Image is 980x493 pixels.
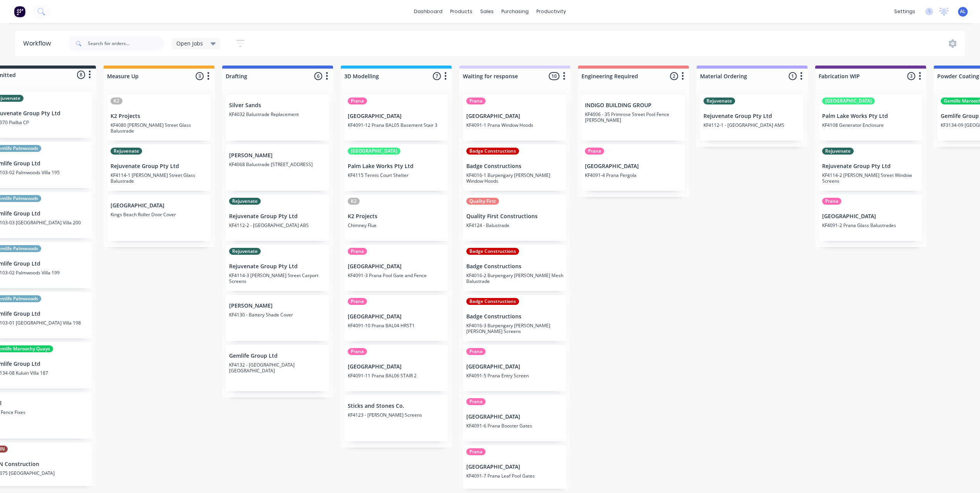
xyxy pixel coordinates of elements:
[582,94,685,141] div: INDIGO BUILDING GROUPKF4006 - 35 Primrose Street Pool Fence [PERSON_NAME]
[348,363,445,370] p: [GEOGRAPHIC_DATA]
[176,39,203,47] span: Open Jobs
[533,6,570,17] div: productivity
[466,213,563,220] p: Quality First Constructions
[466,363,563,370] p: [GEOGRAPHIC_DATA]
[822,148,854,155] div: Rejuvenate
[226,195,329,241] div: RejuvenateRejuvenate Group Pty LtdKF4112-2 - [GEOGRAPHIC_DATA] ABS
[23,39,55,48] div: Workflow
[348,113,445,119] p: [GEOGRAPHIC_DATA]
[466,313,563,320] p: Badge Constructions
[229,353,326,359] p: Gemlife Group Ltd
[463,145,566,191] div: Badge ConstructionsBadge ConstructionsKF4016-1 Burpengary [PERSON_NAME] Window Hoods
[229,263,326,270] p: Rejuvenate Group Pty Ltd
[345,395,448,441] div: Sticks and Stones Co.KF4123 - [PERSON_NAME] Screens
[107,94,211,141] div: K2K2 ProjectsKF4080 [PERSON_NAME] Street Glass Balustrade
[348,222,445,228] p: Chimney Flue
[111,202,208,209] p: [GEOGRAPHIC_DATA]
[466,423,563,429] p: KF4091-6 Prana Booster Gates
[463,345,566,391] div: Prana[GEOGRAPHIC_DATA]KF4091-5 Prana Entry Screen
[498,6,533,17] div: purchasing
[229,198,261,205] div: Rejuvenate
[345,195,448,241] div: K2K2 ProjectsChimney Flue
[466,348,486,355] div: Prana
[466,398,486,405] div: Prana
[348,163,445,170] p: Palm Lake Works Pty Ltd
[226,245,329,291] div: RejuvenateRejuvenate Group Pty LtdKF4114-3 [PERSON_NAME] Street Carport Screens
[463,445,566,491] div: Prana[GEOGRAPHIC_DATA]KF4091-7 Prana Leaf Pool Gates
[111,163,208,170] p: Rejuvenate Group Pty Ltd
[822,98,875,104] div: [GEOGRAPHIC_DATA]
[226,295,329,341] div: [PERSON_NAME]KF4130 - Battery Shade Cover
[466,373,563,379] p: KF4091-5 Prana Entry Screen
[229,213,326,220] p: Rejuvenate Group Pty Ltd
[348,172,445,178] p: KF4115 Tennis Court Shelter
[466,222,563,228] p: KF4124 - Balustrade
[229,152,326,159] p: [PERSON_NAME]
[704,113,801,119] p: Rejuvenate Group Pty Ltd
[960,8,966,15] span: AL
[229,248,261,255] div: Rejuvenate
[348,403,445,409] p: Sticks and Stones Co.
[348,348,367,355] div: Prana
[229,162,326,167] p: KF4068 Balustrade [STREET_ADDRESS]
[229,362,326,374] p: KF4132 - [GEOGRAPHIC_DATA] [GEOGRAPHIC_DATA]
[345,94,448,141] div: Prana[GEOGRAPHIC_DATA]KF4091-12 Prana BAL05 Basement Stair 3
[466,473,563,479] p: KF4091-7 Prana Leaf Pool Gates
[466,163,563,170] p: Badge Constructions
[822,172,919,184] p: KF4114-2 [PERSON_NAME] Street Window Screens
[822,222,919,228] p: KF4091-2 Prana Glass Balustrades
[111,212,208,217] p: Kings Beach Roller Door Cover
[463,395,566,441] div: Prana[GEOGRAPHIC_DATA]KF4091-6 Prana Booster Gates
[345,145,448,191] div: [GEOGRAPHIC_DATA]Palm Lake Works Pty LtdKF4115 Tennis Court Shelter
[348,263,445,270] p: [GEOGRAPHIC_DATA]
[466,263,563,270] p: Badge Constructions
[348,213,445,220] p: K2 Projects
[466,172,563,184] p: KF4016-1 Burpengary [PERSON_NAME] Window Hoods
[466,113,563,119] p: [GEOGRAPHIC_DATA]
[348,122,445,128] p: KF4091-12 Prana BAL05 Basement Stair 3
[107,195,211,241] div: [GEOGRAPHIC_DATA]Kings Beach Roller Door Cover
[582,145,685,191] div: Prana[GEOGRAPHIC_DATA]KF4091-4 Prana Pergola
[822,198,841,205] div: Prana
[348,323,445,328] p: KF4091-10 Prana BAL04 HRST1
[229,312,326,318] p: KF4130 - Battery Shade Cover
[111,122,208,134] p: KF4080 [PERSON_NAME] Street Glass Balustrade
[348,298,367,305] div: Prana
[466,98,486,104] div: Prana
[822,113,919,119] p: Palm Lake Works Pty Ltd
[345,345,448,391] div: Prana[GEOGRAPHIC_DATA]KF4091-11 Prana BAL06 STAIR 2
[704,122,801,128] p: KF4112-1 - [GEOGRAPHIC_DATA] AMS
[585,148,604,155] div: Prana
[822,213,919,220] p: [GEOGRAPHIC_DATA]
[111,148,142,155] div: Rejuvenate
[229,111,326,117] p: KF4032 Balustrade Replacement
[229,102,326,109] p: Silver Sands
[463,295,566,341] div: Badge ConstructionsBadge ConstructionsKF4016-3 Burpengary [PERSON_NAME] [PERSON_NAME] Screens
[410,6,446,17] a: dashboard
[585,172,682,178] p: KF4091-4 Prana Pergola
[822,163,919,170] p: Rejuvenate Group Pty Ltd
[226,145,329,191] div: [PERSON_NAME]KF4068 Balustrade [STREET_ADDRESS]
[348,98,367,104] div: Prana
[107,145,211,191] div: RejuvenateRejuvenate Group Pty LtdKF4114-1 [PERSON_NAME] Street Glass Balustrade
[700,94,804,141] div: RejuvenateRejuvenate Group Pty LtdKF4112-1 - [GEOGRAPHIC_DATA] AMS
[348,373,445,379] p: KF4091-11 Prana BAL06 STAIR 2
[446,6,476,17] div: products
[819,94,922,141] div: [GEOGRAPHIC_DATA]Palm Lake Works Pty LtdKF4108 Generator Enclosure
[466,448,486,455] div: Prana
[890,6,919,17] div: settings
[466,148,519,155] div: Badge Constructions
[229,303,326,309] p: [PERSON_NAME]
[466,122,563,128] p: KF4091-1 Prana Window Hoods
[111,172,208,184] p: KF4114-1 [PERSON_NAME] Street Glass Balustrade
[348,198,360,205] div: K2
[226,345,329,391] div: Gemlife Group LtdKF4132 - [GEOGRAPHIC_DATA] [GEOGRAPHIC_DATA]
[348,313,445,320] p: [GEOGRAPHIC_DATA]
[819,195,922,241] div: Prana[GEOGRAPHIC_DATA]KF4091-2 Prana Glass Balustrades
[819,145,922,191] div: RejuvenateRejuvenate Group Pty LtdKF4114-2 [PERSON_NAME] Street Window Screens
[463,245,566,291] div: Badge ConstructionsBadge ConstructionsKF4016-2 Burpengary [PERSON_NAME] Mesh Balustrade
[466,464,563,470] p: [GEOGRAPHIC_DATA]
[226,94,329,141] div: Silver SandsKF4032 Balustrade Replacement
[704,98,735,104] div: Rejuvenate
[345,245,448,291] div: Prana[GEOGRAPHIC_DATA]KF4091-3 Prana Pool Gate and Fence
